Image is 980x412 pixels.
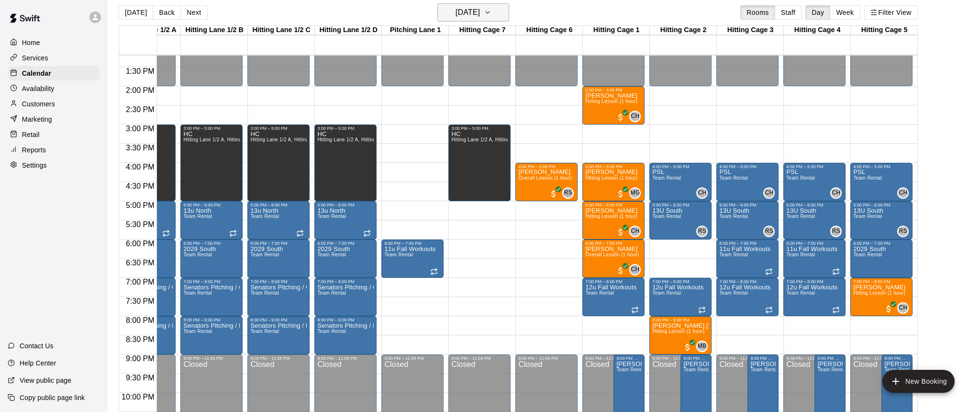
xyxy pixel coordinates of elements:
[20,376,71,385] p: View public page
[652,175,681,181] span: Team Rental
[719,356,767,361] div: 9:00 PM – 11:59 PM
[765,306,773,314] span: Recurring event
[123,259,157,267] span: 6:30 PM
[250,241,307,246] div: 6:00 PM – 7:00 PM
[183,252,212,257] span: Team Rental
[765,268,773,275] span: Recurring event
[884,356,910,361] div: 9:00 PM – 11:30 PM
[123,374,157,382] span: 9:30 PM
[20,393,85,402] p: Copy public page link
[901,302,909,314] span: Conner Hall
[700,341,708,352] span: Metro Baseball
[786,203,843,207] div: 5:00 PM – 6:00 PM
[853,164,910,169] div: 4:00 PM – 5:00 PM
[22,84,55,93] p: Availability
[784,26,851,35] div: Hitting Cage 4
[123,86,157,94] span: 2:00 PM
[123,182,157,190] span: 4:30 PM
[830,187,842,199] div: Conner Hall
[897,302,909,314] div: Conner Hall
[123,316,157,324] span: 8:00 PM
[853,290,905,296] span: Hitting Lesson (1 hour)
[853,214,882,219] span: Team Rental
[22,114,52,124] p: Marketing
[8,112,100,126] div: Marketing
[585,252,639,257] span: Overall Lesson (1 hour)
[652,356,700,361] div: 9:00 PM – 11:59 PM
[616,189,625,199] span: All customers have paid
[884,367,913,372] span: Team Rental
[20,341,54,351] p: Contact Us
[652,290,681,296] span: Team Rental
[583,26,650,35] div: Hitting Cage 1
[716,240,779,278] div: 6:00 PM – 7:00 PM: 11u Fall Workouts
[633,226,641,237] span: Conner Hall
[123,144,157,152] span: 3:30 PM
[247,125,310,201] div: 3:00 PM – 5:00 PM: HC
[830,5,860,20] button: Week
[296,229,304,237] span: Recurring event
[683,356,709,361] div: 9:00 PM – 11:30 PM
[631,265,639,275] span: CH
[430,268,438,275] span: Recurring event
[317,290,346,296] span: Team Rental
[123,125,157,133] span: 3:00 PM
[181,26,248,35] div: Hitting Lane 1/2 B
[180,316,243,355] div: 8:00 PM – 9:00 PM: Senators Pitching / Hitting
[582,163,645,201] div: 4:00 PM – 5:00 PM: Alexander Rees
[381,240,444,278] div: 6:00 PM – 7:00 PM: 11u Fall Workouts
[882,370,955,393] button: add
[123,297,157,305] span: 7:30 PM
[616,228,625,237] span: All customers have paid
[585,88,642,92] div: 2:00 PM – 3:00 PM
[317,252,346,257] span: Team Rental
[683,343,692,352] span: All customers have paid
[317,203,374,207] div: 5:00 PM – 6:00 PM
[180,278,243,316] div: 7:00 PM – 8:00 PM: Senators Pitching / Catching
[652,214,681,219] span: Team Rental
[616,266,625,275] span: All customers have paid
[8,158,100,172] a: Settings
[437,3,509,22] button: [DATE]
[585,279,642,284] div: 7:00 PM – 8:00 PM
[8,81,100,96] a: Availability
[716,278,779,316] div: 7:00 PM – 8:00 PM: 12u Fall Workouts
[247,240,310,278] div: 6:00 PM – 7:00 PM: 2029 South
[786,214,815,219] span: Team Rental
[698,306,706,314] span: Recurring event
[696,341,708,352] div: Metro Baseball
[8,66,100,80] div: Calendar
[451,356,508,361] div: 9:00 PM – 11:59 PM
[585,290,614,296] span: Team Rental
[317,214,346,219] span: Team Rental
[897,187,909,199] div: Conner Hall
[8,97,100,111] a: Customers
[585,214,637,219] span: Hitting Lesson (1 hour)
[786,279,843,284] div: 7:00 PM – 8:00 PM
[698,342,707,351] span: MB
[633,111,641,122] span: Conner Hall
[8,51,100,65] a: Services
[763,226,775,237] div: Ryan Schubert
[250,356,307,361] div: 9:00 PM – 11:59 PM
[805,5,830,20] button: Day
[719,252,748,257] span: Team Rental
[650,26,717,35] div: Hitting Cage 2
[183,290,212,296] span: Team Rental
[834,187,842,199] span: Conner Hall
[649,316,712,355] div: 8:00 PM – 9:00 PM: Cooper Schwarz
[698,188,706,198] span: CH
[123,105,157,114] span: 2:30 PM
[562,187,574,199] div: Ryan Schubert
[853,175,882,181] span: Team Rental
[696,226,708,237] div: Ryan Schubert
[750,367,779,372] span: Team Rental
[630,188,640,198] span: MG
[740,5,775,20] button: Rooms
[585,164,642,169] div: 4:00 PM – 5:00 PM
[363,229,371,237] span: Recurring event
[899,188,907,198] span: CH
[183,356,240,361] div: 9:00 PM – 11:59 PM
